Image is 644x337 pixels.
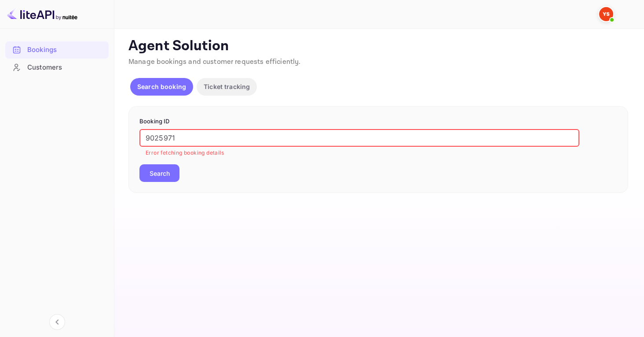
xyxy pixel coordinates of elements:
a: Customers [5,59,109,75]
input: Enter Booking ID (e.g., 63782194) [139,129,579,147]
div: Customers [27,63,104,73]
button: Collapse navigation [49,314,65,330]
p: Search booking [137,82,186,91]
img: Yandex Support [599,7,613,21]
p: Booking ID [139,117,617,126]
div: Customers [5,59,109,76]
img: LiteAPI logo [7,7,77,21]
p: Error fetching booking details [146,148,573,157]
p: Agent Solution [128,37,628,55]
p: Ticket tracking [204,82,250,91]
button: Search [139,164,179,182]
span: Manage bookings and customer requests efficiently. [128,57,301,67]
div: Bookings [27,45,104,55]
a: Bookings [5,41,109,58]
div: Bookings [5,41,109,59]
